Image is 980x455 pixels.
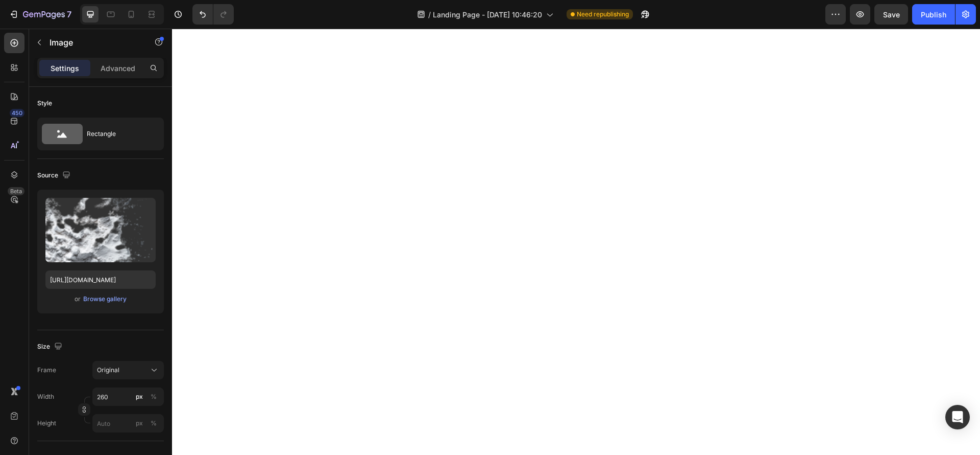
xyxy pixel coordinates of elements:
[50,36,136,49] p: Image
[45,270,156,289] input: https://example.com/image.jpg
[172,29,980,455] iframe: Design area
[428,9,431,20] span: /
[433,9,542,20] span: Landing Page - [DATE] 10:46:20
[912,4,955,25] button: Publish
[51,63,79,74] p: Settings
[4,4,76,25] button: 7
[45,198,156,262] img: preview-image
[37,169,72,183] div: Source
[151,392,157,401] div: %
[8,187,24,195] div: Beta
[75,293,81,305] span: or
[92,414,164,433] input: px%
[133,391,145,403] button: %
[148,391,160,403] button: px
[92,361,164,379] button: Original
[577,10,629,19] span: Need republishing
[37,392,54,401] label: Width
[874,4,908,25] button: Save
[136,392,143,401] div: px
[133,417,145,429] button: %
[148,417,160,429] button: px
[883,10,900,19] span: Save
[921,9,946,20] div: Publish
[192,4,234,25] div: Undo/Redo
[101,63,135,74] p: Advanced
[67,8,71,20] p: 7
[97,366,119,375] span: Original
[136,419,143,428] div: px
[37,340,64,354] div: Size
[151,419,157,428] div: %
[10,109,24,117] div: 450
[37,366,56,375] label: Frame
[945,405,970,429] div: Open Intercom Messenger
[37,419,56,428] label: Height
[87,122,149,146] div: Rectangle
[37,99,52,108] div: Style
[92,388,164,406] input: px%
[83,294,127,304] button: Browse gallery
